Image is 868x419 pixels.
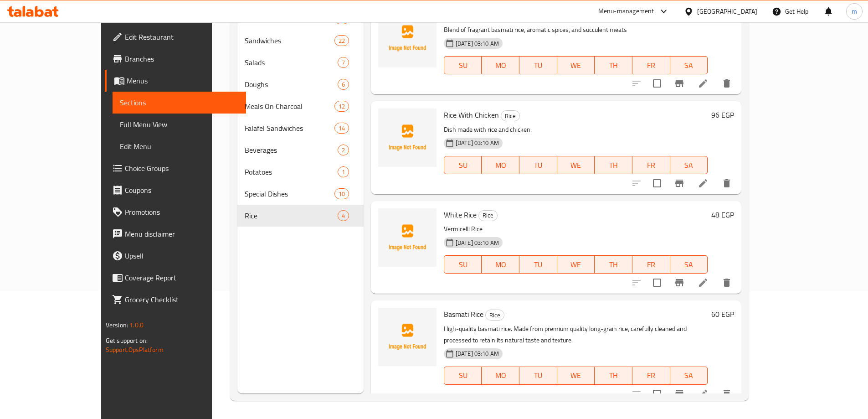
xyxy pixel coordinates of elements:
button: Branch-specific-item [668,172,690,194]
div: Salads [245,57,337,68]
button: MO [482,56,519,74]
div: Beverages2 [237,139,363,161]
span: [DATE] 03:10 AM [452,139,503,147]
button: TH [595,156,632,174]
span: Select to update [647,74,667,93]
span: Choice Groups [125,163,239,174]
span: SA [674,369,704,382]
span: TU [523,258,554,271]
span: SU [448,59,478,72]
div: Rice [478,210,498,221]
p: High-quality basmati rice. Made from premium quality long-grain rice, carefully cleaned and proce... [444,323,708,346]
button: SU [444,255,482,274]
div: items [338,79,349,90]
span: Rice [245,210,337,221]
span: WE [561,159,591,172]
div: items [334,101,349,112]
div: Sandwiches [245,35,334,46]
div: Doughs [245,79,337,90]
div: Meals On Charcoal [245,101,334,112]
button: MO [482,367,519,385]
div: Potatoes [245,166,337,177]
a: Promotions [105,201,246,223]
span: Coverage Report [125,272,239,283]
span: SA [674,258,704,271]
span: SA [674,59,704,72]
button: delete [716,383,738,405]
div: Special Dishes [245,188,334,199]
span: SU [448,369,478,382]
nav: Menu sections [237,4,363,230]
span: Version: [106,319,128,331]
span: Branches [125,53,239,64]
button: FR [632,156,670,174]
button: SA [670,367,708,385]
span: Menus [127,75,239,86]
span: 2 [338,146,349,155]
a: Edit menu item [698,388,709,399]
span: Menu disclaimer [125,228,239,239]
div: items [334,188,349,199]
div: Sandwiches22 [237,30,363,52]
span: FR [636,369,667,382]
a: Menus [105,70,246,92]
span: TU [523,369,554,382]
a: Support.OpsPlatform [106,344,164,356]
a: Edit menu item [698,178,709,189]
span: Grocery Checklist [125,294,239,305]
div: Rice4 [237,205,363,227]
div: [GEOGRAPHIC_DATA] [697,6,757,16]
button: TU [519,156,557,174]
button: MO [482,255,519,274]
span: Sections [120,97,239,108]
div: Salads7 [237,52,363,73]
div: Menu-management [598,6,654,17]
span: 1 [338,168,349,176]
a: Branches [105,48,246,70]
span: Rice [501,111,519,121]
span: Edit Restaurant [125,31,239,42]
span: TH [598,59,629,72]
span: Full Menu View [120,119,239,130]
span: White Rice [444,208,477,222]
a: Sections [113,92,246,114]
button: TH [595,255,632,274]
span: MO [485,258,516,271]
div: items [334,123,349,134]
button: Branch-specific-item [668,383,690,405]
button: WE [557,255,595,274]
a: Edit menu item [698,78,709,89]
a: Full Menu View [113,114,246,135]
button: delete [716,172,738,194]
div: items [334,35,349,46]
a: Grocery Checklist [105,289,246,310]
div: Meals On Charcoal12 [237,95,363,117]
span: WE [561,258,591,271]
img: Basmati Rice [378,308,437,366]
span: [DATE] 03:10 AM [452,349,503,358]
span: Get support on: [106,335,148,347]
button: delete [716,272,738,294]
span: Rice With Chicken [444,108,499,122]
a: Edit Menu [113,135,246,157]
div: Doughs6 [237,73,363,95]
span: 22 [335,36,349,45]
div: Beverages [245,145,337,155]
button: TU [519,367,557,385]
span: FR [636,159,667,172]
div: items [338,57,349,68]
span: MO [485,159,516,172]
span: Falafel Sandwiches [245,123,334,134]
div: Falafel Sandwiches14 [237,117,363,139]
button: MO [482,156,519,174]
img: Khalta Rice [378,9,437,67]
span: 12 [335,102,349,111]
p: Vermicelli Rice [444,223,708,235]
button: WE [557,56,595,74]
div: Potatoes1 [237,161,363,183]
button: FR [632,255,670,274]
button: SA [670,255,708,274]
span: TU [523,59,554,72]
